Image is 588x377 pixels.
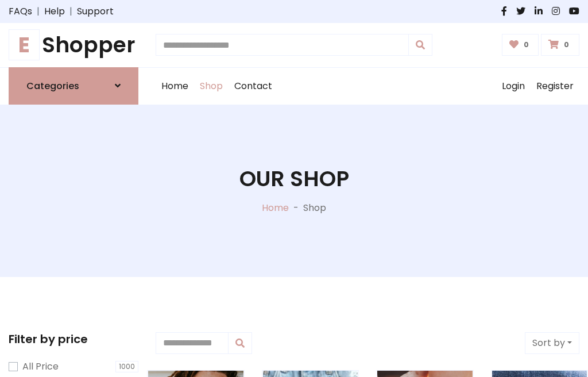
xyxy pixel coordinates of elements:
a: Support [77,5,114,18]
a: Home [262,201,289,214]
p: Shop [303,201,326,215]
a: Categories [9,67,138,105]
a: Login [496,68,531,105]
span: E [9,29,40,60]
label: All Price [22,360,59,374]
span: | [32,5,44,18]
h6: Categories [26,80,79,91]
a: Register [531,68,579,105]
a: Help [44,5,65,18]
h1: Our Shop [239,166,349,192]
span: 0 [521,40,532,50]
a: Home [156,68,194,105]
a: Contact [229,68,278,105]
p: - [289,201,303,215]
span: 1000 [115,361,138,372]
a: FAQs [9,5,32,18]
h1: Shopper [9,32,138,58]
a: 0 [541,34,579,56]
button: Sort by [525,332,579,354]
span: | [65,5,77,18]
span: 0 [561,40,572,50]
h5: Filter by price [9,332,138,346]
a: Shop [194,68,229,105]
a: EShopper [9,32,138,58]
a: 0 [502,34,539,56]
